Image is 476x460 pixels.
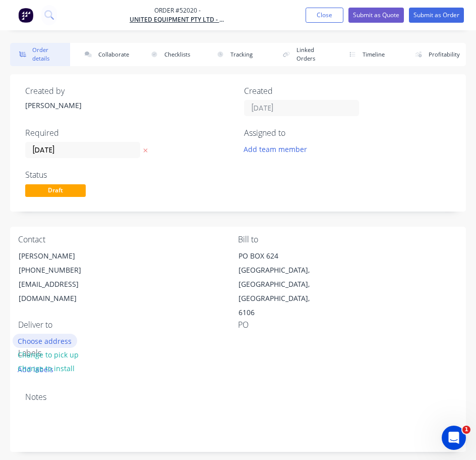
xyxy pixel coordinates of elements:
div: Deliver to [18,320,238,330]
button: Profitability [406,43,466,66]
img: Factory [18,8,33,23]
a: UNITED EQUIPMENT PTY LTD - [GEOGRAPHIC_DATA] [130,15,225,24]
div: [PHONE_NUMBER] [19,263,102,277]
button: Choose address [13,334,77,347]
button: Tracking [208,43,268,66]
div: Notes [25,392,451,402]
div: PO BOX 624[GEOGRAPHIC_DATA], [GEOGRAPHIC_DATA], [GEOGRAPHIC_DATA], 6106 [230,248,331,320]
div: Required [25,128,232,138]
button: Submit as Quote [348,8,404,23]
div: Created by [25,86,232,96]
div: PO BOX 624 [239,249,322,263]
div: Created [244,86,451,96]
div: Bill to [238,235,458,244]
button: Checklists [142,43,202,66]
button: Order details [10,43,70,66]
button: Linked Orders [274,43,334,66]
div: [GEOGRAPHIC_DATA], [GEOGRAPHIC_DATA], [GEOGRAPHIC_DATA], 6106 [239,263,322,320]
div: [PERSON_NAME] [19,249,102,263]
div: Contact [18,235,238,244]
div: [EMAIL_ADDRESS][DOMAIN_NAME] [19,277,102,305]
button: Collaborate [76,43,136,66]
button: Timeline [340,43,400,66]
div: Labels [18,348,238,358]
div: [PERSON_NAME][PHONE_NUMBER][EMAIL_ADDRESS][DOMAIN_NAME] [10,248,111,306]
iframe: Intercom live chat [442,426,466,450]
button: Add team member [239,142,313,156]
button: Submit as Order [409,8,464,23]
span: Order #52020 - [130,6,225,15]
button: Close [306,8,343,23]
div: [PERSON_NAME] [25,100,232,111]
span: Draft [25,184,86,197]
button: Change to install [13,362,80,375]
div: Status [25,170,232,180]
div: Assigned to [244,128,451,138]
button: Change to pick up [13,348,84,362]
button: Add team member [244,142,313,156]
div: PO [238,320,458,330]
span: 1 [462,426,470,434]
